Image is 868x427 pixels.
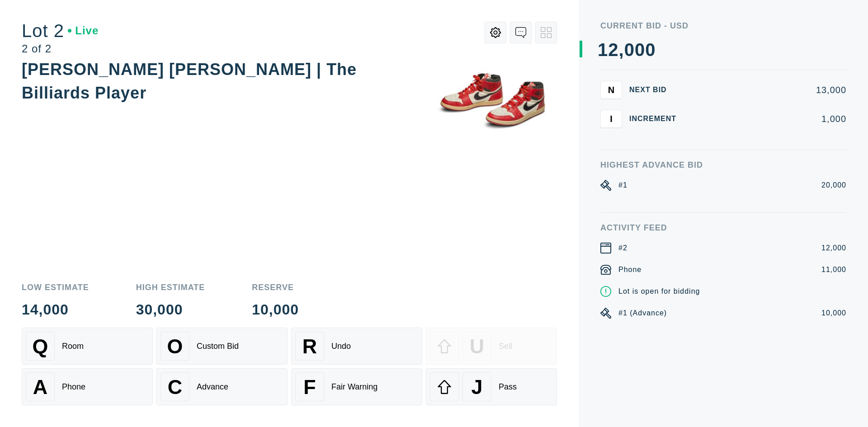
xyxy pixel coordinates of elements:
button: RUndo [291,328,422,365]
button: USell [426,328,557,365]
span: C [168,375,182,399]
div: Custom Bid [197,342,239,351]
span: O [167,335,183,358]
div: #1 (Advance) [618,308,667,319]
div: 11,000 [821,264,846,275]
div: 30,000 [136,302,205,317]
div: Sell [499,342,512,351]
div: Next Bid [629,86,684,94]
span: U [470,335,484,358]
div: Undo [331,342,351,351]
div: Reserve [252,283,299,291]
div: Phone [618,264,642,275]
div: 0 [624,41,635,59]
div: , [619,41,624,221]
div: Low Estimate [22,283,89,291]
div: Room [62,342,84,351]
span: F [303,375,316,399]
div: 1,000 [691,114,846,123]
span: Q [33,335,48,358]
span: R [302,335,317,358]
button: QRoom [22,328,153,365]
div: 12,000 [821,243,846,253]
button: CAdvance [156,368,288,405]
div: 20,000 [821,180,846,191]
div: 10,000 [821,308,846,319]
div: Lot is open for bidding [618,286,700,297]
div: 0 [635,41,645,59]
button: JPass [426,368,557,405]
span: I [610,113,613,124]
div: Highest Advance Bid [600,161,846,169]
span: A [33,375,47,399]
span: N [608,84,614,95]
button: APhone [22,368,153,405]
span: J [471,375,482,399]
div: 13,000 [691,85,846,94]
div: 2 [608,41,618,59]
div: Phone [62,382,85,392]
div: Live [68,25,99,36]
button: N [600,81,622,99]
div: Fair Warning [331,382,377,392]
button: I [600,110,622,128]
div: Pass [499,382,517,392]
div: Advance [197,382,228,392]
div: #1 [618,180,627,191]
div: High Estimate [136,283,205,291]
div: Activity Feed [600,224,846,232]
div: 2 of 2 [22,43,99,54]
div: [PERSON_NAME] [PERSON_NAME] | The Billiards Player [22,60,357,102]
button: FFair Warning [291,368,422,405]
div: 1 [598,41,608,59]
div: 0 [645,41,656,59]
div: 14,000 [22,302,89,317]
div: 10,000 [252,302,299,317]
div: Lot 2 [22,22,99,40]
div: Increment [629,115,684,122]
div: Current Bid - USD [600,22,846,30]
button: OCustom Bid [156,328,288,365]
div: #2 [618,243,627,253]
